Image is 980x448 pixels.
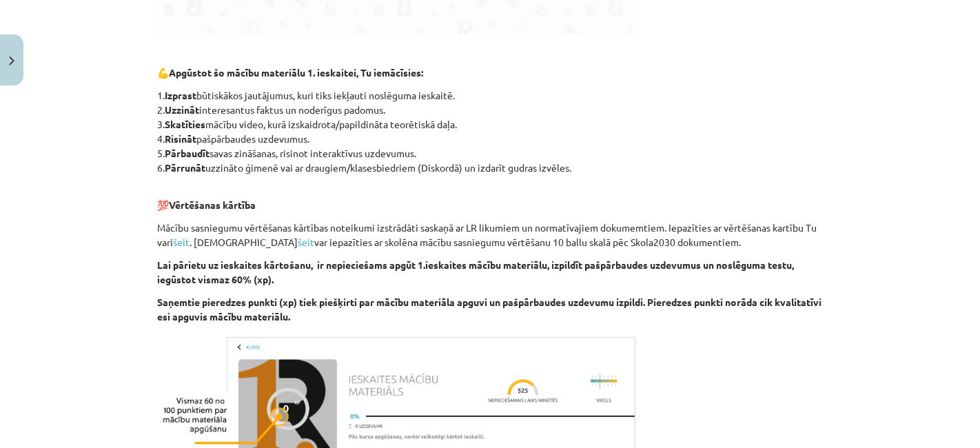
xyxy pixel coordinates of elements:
b: Pārbaudīt [165,147,210,159]
a: šeit [298,236,314,248]
b: Risināt [165,132,196,145]
b: Pārrunāt [165,161,205,174]
b: Lai pārietu uz ieskaites kārtošanu, ir nepieciešams apgūt 1.ieskaites mācību materiālu, izpildīt ... [157,258,794,285]
b: Skatīties [165,118,205,130]
p: Mācību sasniegumu vērtēšanas kārtības noteikumi izstrādāti saskaņā ar LR likumiem un normatīvajie... [157,221,823,250]
b: Apgūstot šo mācību materiālu 1. ieskaitei, Tu iemācīsies: [169,66,423,79]
p: 1. būtiskākos jautājumus, kuri tiks iekļauti noslēguma ieskaitē. 2. interesantus faktus un noderī... [157,88,823,175]
b: Uzzināt [165,103,199,116]
b: Saņemtie pieredzes punkti (xp) tiek piešķirti par mācību materiāla apguvi un pašpārbaudes uzdevum... [157,296,821,323]
p: 💯 [157,183,823,212]
p: 💪 [157,65,823,80]
b: Vērtēšanas kārtība [169,198,256,211]
img: icon-close-lesson-0947bae3869378f0d4975bcd49f059093ad1ed9edebbc8119c70593378902aed.svg [9,57,14,65]
b: Izprast [165,89,196,101]
a: šeit [173,236,190,248]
